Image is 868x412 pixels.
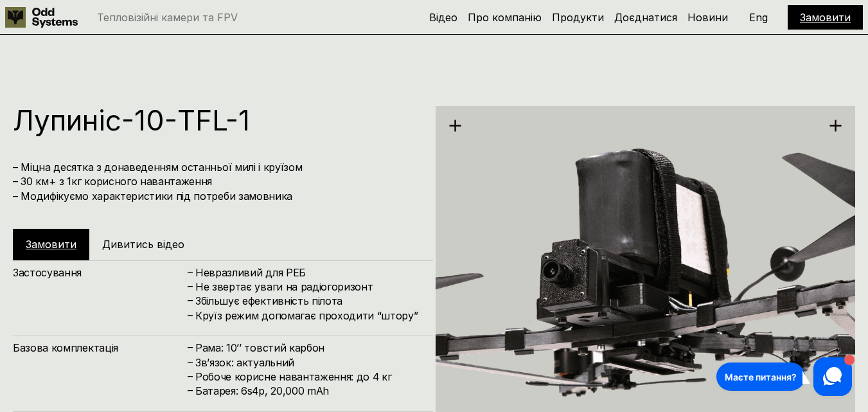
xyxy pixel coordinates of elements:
[713,354,855,399] iframe: HelpCrunch
[188,279,193,293] h4: –
[195,370,420,384] h4: Робоче корисне навантаження: до 4 кг
[188,340,193,354] h4: –
[687,11,728,24] a: Новини
[13,341,186,355] h4: Базова комплектація
[102,237,184,251] h5: Дивитись відео
[195,355,420,370] h4: Зв’язок: актуальний
[188,354,193,368] h4: –
[429,11,457,24] a: Відео
[468,11,542,24] a: Про компанію
[26,238,76,251] a: Замовити
[195,309,420,323] h4: Круїз режим допомагає проходити “штору”
[195,280,420,294] h4: Не звертає уваги на радіогоризонт
[188,383,193,397] h4: –
[97,12,238,22] p: Тепловізійні камери та FPV
[195,341,420,355] h4: Рама: 10’’ товстий карбон
[552,11,604,24] a: Продукти
[614,11,677,24] a: Доєднатися
[188,264,193,278] h4: –
[13,160,420,203] h4: – Міцна десятка з донаведенням останньої милі і круїзом – 30 км+ з 1кг корисного навантаження – М...
[749,12,768,22] p: Eng
[195,265,420,280] h4: Невразливий для РЕБ
[195,384,420,398] h4: Батарея: 6s4p, 20,000 mAh
[800,11,851,24] a: Замовити
[13,265,186,280] h4: Застосування
[188,369,193,383] h4: –
[195,294,420,308] h4: Збільшує ефективність пілота
[13,106,420,134] h1: Лупиніс-10-TFL-1
[188,293,193,307] h4: –
[188,308,193,322] h4: –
